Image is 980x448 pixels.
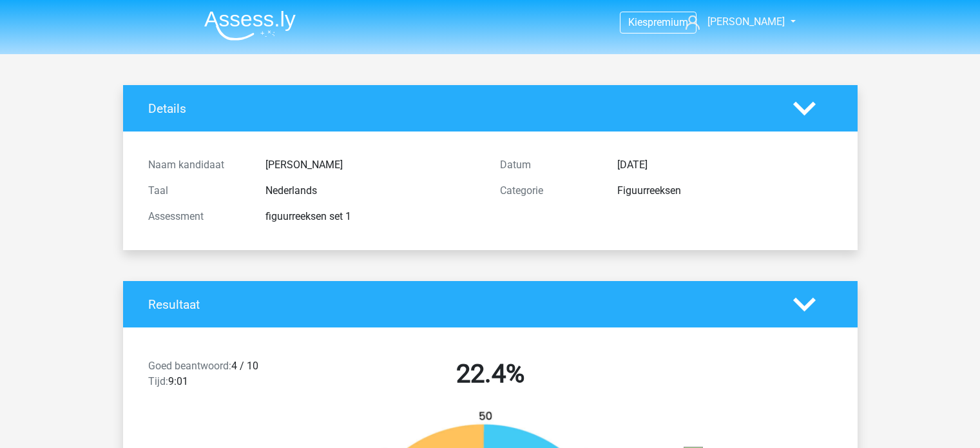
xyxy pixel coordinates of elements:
img: Assessly [204,10,296,41]
div: Taal [139,183,256,199]
div: Categorie [490,183,608,199]
div: figuurreeksen set 1 [256,209,490,224]
div: Naam kandidaat [139,157,256,173]
h4: Resultaat [148,297,774,312]
a: [PERSON_NAME] [680,14,786,30]
div: Datum [490,157,608,173]
div: Nederlands [256,183,490,199]
div: Assessment [139,209,256,224]
span: Goed beantwoord: [148,360,231,372]
h2: 22.4% [324,358,657,389]
span: Tijd: [148,375,168,387]
span: Kies [628,16,648,28]
span: [PERSON_NAME] [707,15,785,28]
h4: Details [148,101,774,116]
span: premium [648,16,688,28]
div: Figuurreeksen [608,183,842,199]
div: [PERSON_NAME] [256,157,490,173]
a: Kiespremium [620,14,696,31]
div: [DATE] [608,157,842,173]
div: 4 / 10 9:01 [139,358,314,394]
